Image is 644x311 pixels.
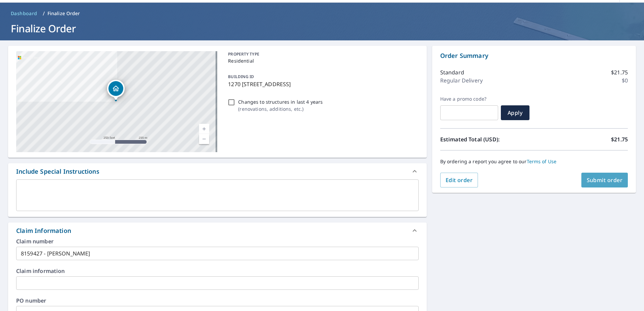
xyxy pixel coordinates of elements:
button: Submit order [581,173,628,187]
div: Claim Information [16,226,71,235]
a: Current Level 17, Zoom In [199,124,209,134]
p: By ordering a report you agree to our [440,159,628,165]
p: $21.75 [611,68,628,76]
span: Dashboard [11,10,37,17]
button: Apply [501,105,529,120]
span: Edit order [446,176,473,184]
div: Include Special Instructions [8,163,427,179]
li: / [43,9,45,18]
div: Claim Information [8,222,427,239]
label: Claim information [16,268,419,274]
nav: breadcrumb [8,8,636,19]
h1: Finalize Order [8,22,636,35]
span: Submit order [587,176,623,184]
p: 1270 [STREET_ADDRESS] [228,80,416,88]
label: PO number [16,298,419,303]
p: BUILDING ID [228,74,254,79]
div: Include Special Instructions [16,167,99,176]
span: Apply [506,109,524,116]
p: Standard [440,68,464,76]
p: Order Summary [440,51,628,60]
p: Finalize Order [47,10,80,17]
label: Have a promo code? [440,96,498,102]
a: Dashboard [8,8,40,19]
p: Regular Delivery [440,76,483,84]
p: $0 [622,76,628,84]
p: Residential [228,57,416,64]
p: ( renovations, additions, etc. ) [238,105,323,112]
p: Changes to structures in last 4 years [238,98,323,105]
p: Estimated Total (USD): [440,135,534,143]
a: Terms of Use [527,158,557,165]
div: Dropped pin, building 1, Residential property, 1270 63rd Ter S Saint Petersburg, FL 33705 [107,80,125,101]
a: Current Level 17, Zoom Out [199,134,209,144]
label: Claim number [16,239,419,244]
p: PROPERTY TYPE [228,51,416,57]
p: $21.75 [611,135,628,143]
button: Edit order [440,173,478,187]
